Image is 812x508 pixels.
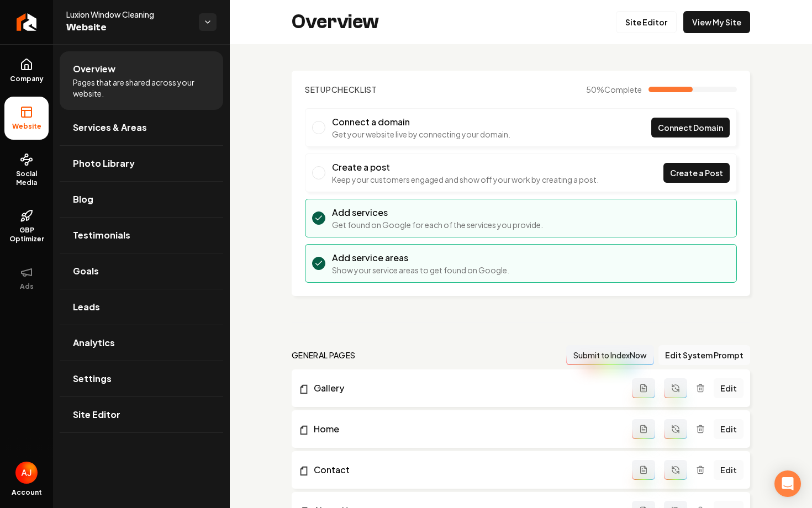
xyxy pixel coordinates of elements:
[332,129,510,140] p: Get your website live by connecting your domain.
[292,350,356,361] h2: general pages
[8,122,46,131] span: Website
[332,219,543,230] p: Get found on Google for each of the services you provide.
[6,75,48,83] span: Company
[632,419,655,439] button: Add admin page prompt
[663,163,730,183] a: Create a Post
[632,378,655,398] button: Add admin page prompt
[332,115,510,129] h3: Connect a domain
[632,460,655,480] button: Add admin page prompt
[4,200,49,252] a: GBP Optimizer
[66,9,190,20] span: Luxion Window Cleaning
[566,345,654,365] button: Submit to IndexNow
[586,84,642,95] span: 50 %
[73,62,115,76] span: Overview
[15,462,38,484] img: Austin Jellison
[292,11,379,33] h2: Overview
[15,462,38,484] button: Open user button
[4,144,49,196] a: Social Media
[616,11,677,33] a: Site Editor
[12,488,42,497] span: Account
[658,345,750,365] button: Edit System Prompt
[60,182,223,217] a: Blog
[658,122,723,134] span: Connect Domain
[298,422,632,436] a: Home
[4,49,49,92] a: Company
[60,397,223,432] a: Site Editor
[4,226,49,244] span: GBP Optimizer
[73,300,100,314] span: Leads
[60,146,223,181] a: Photo Library
[17,13,37,31] img: Rebolt Logo
[332,161,599,174] h3: Create a post
[305,84,331,94] span: Setup
[60,325,223,361] a: Analytics
[604,84,642,94] span: Complete
[73,229,130,242] span: Testimonials
[4,170,49,187] span: Social Media
[15,282,38,291] span: Ads
[332,174,599,185] p: Keep your customers engaged and show off your work by creating a post.
[73,264,99,278] span: Goals
[60,253,223,289] a: Goals
[714,460,744,480] a: Edit
[66,20,190,35] span: Website
[714,419,744,439] a: Edit
[60,361,223,396] a: Settings
[714,378,744,398] a: Edit
[670,167,723,179] span: Create a Post
[298,382,632,395] a: Gallery
[73,336,115,350] span: Analytics
[73,372,112,385] span: Settings
[60,218,223,253] a: Testimonials
[60,110,223,145] a: Services & Areas
[332,264,509,276] p: Show your service areas to get found on Google.
[683,11,750,33] a: View My Site
[73,157,135,170] span: Photo Library
[298,463,632,477] a: Contact
[332,251,509,264] h3: Add service areas
[332,206,543,219] h3: Add services
[60,289,223,325] a: Leads
[73,408,120,421] span: Site Editor
[651,118,730,137] a: Connect Domain
[4,257,49,300] button: Ads
[73,121,147,134] span: Services & Areas
[305,84,377,95] h2: Checklist
[774,470,801,497] div: Open Intercom Messenger
[73,193,93,206] span: Blog
[73,77,210,99] span: Pages that are shared across your website.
